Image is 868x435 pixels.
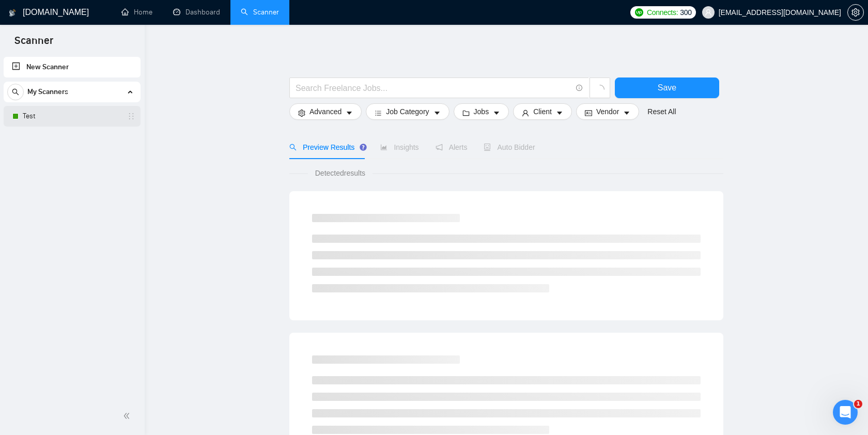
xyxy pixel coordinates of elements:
button: Save [615,77,719,98]
span: My Scanners [27,82,68,102]
button: folderJobscaret-down [454,103,509,120]
span: idcard [585,109,592,117]
span: search [8,88,23,96]
button: userClientcaret-down [513,103,572,120]
span: double-left [123,411,133,421]
a: Test [23,106,121,127]
input: Search Freelance Jobs... [296,82,571,95]
a: searchScanner [241,8,279,17]
span: Job Category [386,106,429,117]
span: 1 [854,400,862,408]
span: caret-down [433,109,441,117]
span: caret-down [623,109,630,117]
span: Connects: [647,7,678,18]
span: notification [436,144,443,151]
span: 300 [680,7,691,18]
span: caret-down [346,109,353,117]
span: caret-down [556,109,563,117]
span: search [289,144,297,151]
span: Scanner [6,33,61,55]
a: setting [847,8,864,17]
span: Jobs [474,106,489,117]
li: My Scanners [4,82,141,127]
span: robot [484,144,491,151]
li: New Scanner [4,57,141,77]
iframe: Intercom live chat [833,400,858,425]
button: search [7,84,24,100]
span: Save [658,81,676,94]
span: Detected results [308,167,373,179]
span: Insights [380,143,419,151]
span: Preview Results [289,143,364,151]
span: folder [462,109,470,117]
button: setting [847,4,864,21]
a: New Scanner [12,57,132,77]
span: caret-down [493,109,500,117]
button: barsJob Categorycaret-down [366,103,449,120]
span: loading [595,85,605,94]
button: settingAdvancedcaret-down [289,103,362,120]
a: homeHome [121,8,152,17]
span: Auto Bidder [484,143,535,151]
span: Vendor [596,106,619,117]
a: Reset All [647,106,676,117]
div: Tooltip anchor [359,143,368,152]
span: user [705,9,712,16]
span: bars [375,109,382,117]
span: Alerts [436,143,468,151]
img: logo [9,5,16,21]
span: setting [298,109,305,117]
span: area-chart [380,144,388,151]
span: user [522,109,529,117]
span: Client [533,106,552,117]
span: setting [848,8,863,17]
span: holder [127,112,135,120]
span: Advanced [309,106,342,117]
span: info-circle [576,85,583,91]
a: dashboardDashboard [173,8,220,17]
img: upwork-logo.png [635,8,643,17]
button: idcardVendorcaret-down [576,103,639,120]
